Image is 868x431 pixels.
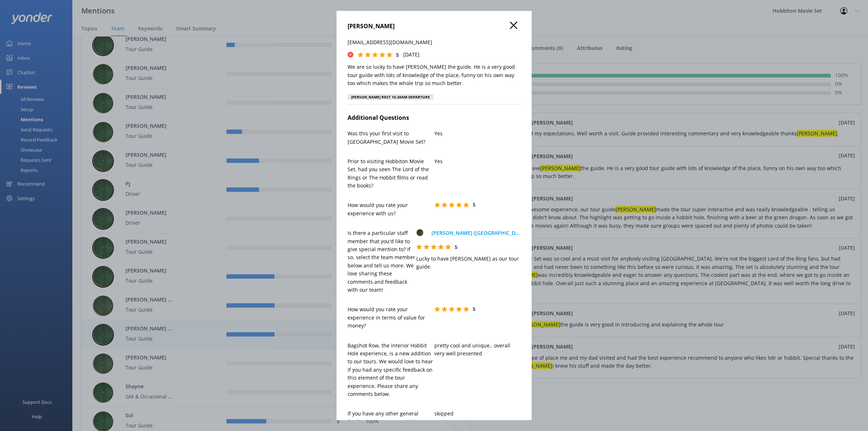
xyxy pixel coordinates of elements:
[348,94,434,100] div: [PERSON_NAME] Rest 10.30am Departure
[455,244,458,250] span: 5
[348,201,434,217] p: How would you rate your experience with us?
[403,51,420,59] p: [DATE]
[348,229,416,294] p: Is there a particular staff member that you'd like to give special mention to? If so, select the ...
[348,157,434,190] p: Prior to visiting Hobbiton Movie Set, had you seen The Lord of the Rings or The Hobbit films or r...
[348,130,434,146] p: Was this your first visit to [GEOGRAPHIC_DATA] Movie Set?
[348,63,521,87] p: We are so lucky to have [PERSON_NAME] the guide. He is a very good tour guide with lots of knowle...
[348,305,434,330] p: How would you rate your experience in terms of value for money?
[434,130,521,138] p: Yes
[434,342,521,358] p: pretty cool and unique.. overall very well presented
[434,410,521,418] p: skipped
[348,113,521,123] h4: Additional Questions
[396,51,399,58] span: 5
[348,38,521,46] p: [EMAIL_ADDRESS][DOMAIN_NAME]
[416,229,424,236] img: 538-1712204197.png
[416,255,521,271] p: Lucky to have [PERSON_NAME] as our tour guide.
[348,342,434,398] p: Bagshot Row, the interior Hobbit Hole experience, is a new addition to our tours. We would love t...
[434,157,521,165] p: Yes
[431,229,521,237] a: [PERSON_NAME] ([GEOGRAPHIC_DATA])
